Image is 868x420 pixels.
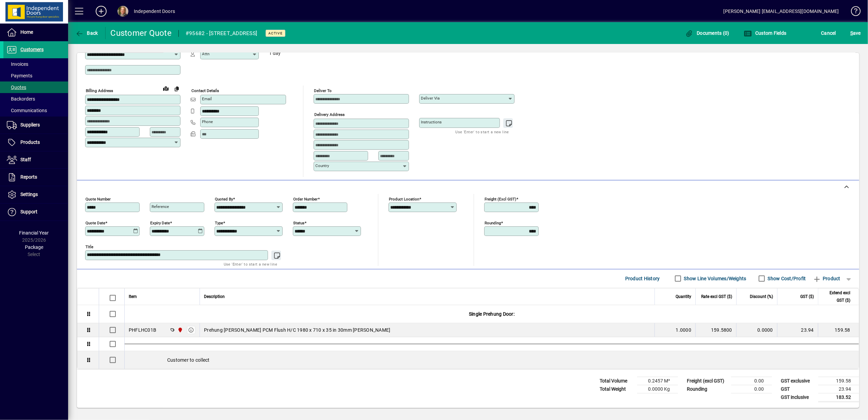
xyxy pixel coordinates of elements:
[676,293,691,300] span: Quantity
[622,272,663,285] button: Product History
[421,120,442,124] mat-label: Instructions
[742,27,788,39] button: Custom Fields
[485,220,501,225] mat-label: Rounding
[637,385,678,393] td: 0.0000 Kg
[777,323,818,337] td: 23.94
[186,28,257,39] div: #95682 - [STREET_ADDRESS]
[202,96,212,101] mat-label: Email
[683,275,746,282] label: Show Line Volumes/Weights
[204,327,390,333] span: Prehung [PERSON_NAME] PCM Flush H/C 1980 x 710 x 35 in 30mm [PERSON_NAME]
[68,27,106,39] app-page-header-button: Back
[850,28,861,39] span: ave
[777,393,818,402] td: GST inclusive
[3,105,68,116] a: Communications
[683,27,731,39] button: Documents (0)
[204,293,225,300] span: Description
[3,24,68,41] a: Home
[20,122,40,127] span: Suppliers
[293,196,318,201] mat-label: Order number
[3,134,68,151] a: Products
[3,117,68,134] a: Suppliers
[701,293,732,300] span: Rate excl GST ($)
[160,83,171,94] a: View on map
[818,385,859,393] td: 23.94
[171,83,182,94] button: Copy to Delivery address
[269,51,281,56] span: 1 day
[315,163,329,168] mat-label: Country
[176,326,184,334] span: Christchurch
[25,244,43,250] span: Package
[112,5,134,17] button: Profile
[846,1,859,24] a: Knowledge Base
[7,96,35,102] span: Backorders
[74,27,100,39] button: Back
[683,377,731,385] td: Freight (excl GST)
[215,220,223,225] mat-label: Type
[818,377,859,385] td: 159.58
[125,305,859,323] div: Single Prehung Door:
[85,244,93,249] mat-label: Title
[777,385,818,393] td: GST
[421,96,440,101] mat-label: Deliver via
[7,108,47,113] span: Communications
[3,151,68,168] a: Staff
[215,196,233,201] mat-label: Quoted by
[822,289,850,304] span: Extend excl GST ($)
[3,58,68,70] a: Invoices
[7,85,26,90] span: Quotes
[744,30,787,36] span: Custom Fields
[314,88,332,93] mat-label: Deliver To
[20,209,37,214] span: Support
[202,51,209,56] mat-label: Attn
[596,385,637,393] td: Total Weight
[809,272,844,285] button: Product
[724,6,839,17] div: [PERSON_NAME] [EMAIL_ADDRESS][DOMAIN_NAME]
[85,220,105,225] mat-label: Quote date
[134,6,175,17] div: Independent Doors
[20,47,44,52] span: Customers
[3,169,68,186] a: Reports
[20,192,38,197] span: Settings
[736,323,777,337] td: 0.0000
[19,230,49,236] span: Financial Year
[389,196,419,201] mat-label: Product location
[20,174,37,180] span: Reports
[456,128,509,136] mat-hint: Use 'Enter' to start a new line
[152,204,169,209] mat-label: Reference
[818,393,859,402] td: 183.52
[813,273,840,284] span: Product
[637,377,678,385] td: 0.2457 M³
[7,61,28,67] span: Invoices
[129,327,156,333] div: PHFLHC01B
[818,323,859,337] td: 159.58
[129,293,137,300] span: Item
[777,377,818,385] td: GST exclusive
[596,377,637,385] td: Total Volume
[676,327,692,333] span: 1.0000
[485,196,516,201] mat-label: Freight (excl GST)
[700,327,732,333] div: 159.5800
[3,70,68,81] a: Payments
[3,204,68,221] a: Support
[20,139,40,145] span: Products
[150,220,170,225] mat-label: Expiry date
[3,81,68,93] a: Quotes
[849,27,863,39] button: Save
[731,385,772,393] td: 0.00
[731,377,772,385] td: 0.00
[202,119,213,124] mat-label: Phone
[767,275,806,282] label: Show Cost/Profit
[800,293,814,300] span: GST ($)
[850,30,853,36] span: S
[750,293,773,300] span: Discount (%)
[85,196,111,201] mat-label: Quote number
[683,385,731,393] td: Rounding
[125,351,859,369] div: Customer to collect
[20,29,33,35] span: Home
[7,73,32,78] span: Payments
[3,186,68,203] a: Settings
[268,31,283,35] span: Active
[20,157,31,162] span: Staff
[293,220,304,225] mat-label: Status
[111,28,172,39] div: Customer Quote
